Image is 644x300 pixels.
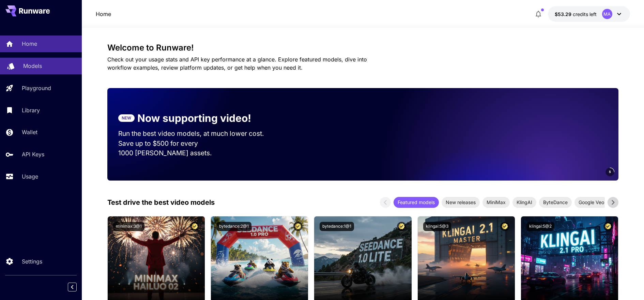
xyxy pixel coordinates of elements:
[118,139,277,158] p: Save up to $500 for every 1000 [PERSON_NAME] assets.
[96,10,111,18] a: Home
[107,197,215,208] p: Test drive the best video models
[574,197,608,208] div: Google Veo
[216,222,251,231] button: bytedance:2@1
[539,197,572,208] div: ByteDance
[293,222,303,231] button: Certified Model – Vetted for best performance and includes a commercial license.
[512,199,536,206] span: KlingAI
[397,222,406,231] button: Certified Model – Vetted for best performance and includes a commercial license.
[526,222,554,231] button: klingai:5@2
[96,10,111,18] nav: breadcrumb
[107,56,367,71] span: Check out your usage stats and API key performance at a glance. Explore featured models, dive int...
[320,222,354,231] button: bytedance:1@1
[22,257,42,266] p: Settings
[500,222,509,231] button: Certified Model – Vetted for best performance and includes a commercial license.
[122,115,131,121] p: NEW
[22,172,38,181] p: Usage
[22,128,37,136] p: Wallet
[22,106,40,114] p: Library
[539,199,572,206] span: ByteDance
[609,169,611,174] span: 5
[442,197,480,208] div: New releases
[68,283,77,291] button: Collapse sidebar
[137,111,251,126] p: Now supporting video!
[73,281,82,293] div: Collapse sidebar
[394,197,439,208] div: Featured models
[555,11,597,18] div: $53.2857
[482,199,510,206] span: MiniMax
[22,84,51,92] p: Playground
[190,222,199,231] button: Certified Model – Vetted for best performance and includes a commercial license.
[118,129,277,139] p: Run the best video models, at much lower cost.
[574,199,608,206] span: Google Veo
[512,197,536,208] div: KlingAI
[113,222,144,231] button: minimax:3@1
[603,222,613,231] button: Certified Model – Vetted for best performance and includes a commercial license.
[23,62,42,70] p: Models
[548,6,630,22] button: $53.2857MA
[555,11,573,17] span: $53.29
[22,40,37,48] p: Home
[573,11,597,17] span: credits left
[423,222,451,231] button: klingai:5@3
[394,199,439,206] span: Featured models
[442,199,480,206] span: New releases
[107,43,618,53] h3: Welcome to Runware!
[482,197,510,208] div: MiniMax
[22,150,44,158] p: API Keys
[602,9,612,19] div: MA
